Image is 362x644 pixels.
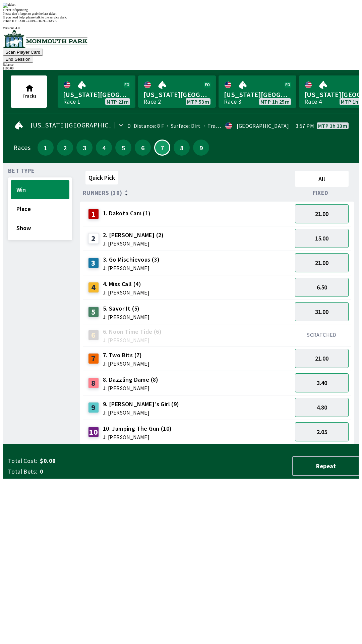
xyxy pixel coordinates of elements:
[317,404,327,411] span: 4.80
[11,180,69,199] button: Win
[11,199,69,218] button: Place
[201,122,259,129] span: Track Condition: Fast
[135,140,151,156] button: 6
[88,353,99,364] div: 7
[85,171,118,184] button: Quick Pick
[315,210,328,218] span: 21.00
[115,140,131,156] button: 5
[83,190,122,196] span: Runners (10)
[3,26,359,30] div: Version 1.4.0
[103,375,159,384] span: 8. Dazzling Dame (8)
[103,385,159,391] span: J: [PERSON_NAME]
[127,123,131,128] div: 0
[295,204,349,223] button: 21.00
[117,145,130,150] span: 5
[78,145,91,150] span: 3
[13,145,31,150] div: Races
[175,145,188,150] span: 8
[317,283,327,291] span: 6.50
[298,175,346,183] span: All
[134,122,164,129] span: Distance: 8 F
[103,361,149,366] span: J: [PERSON_NAME]
[8,168,35,173] span: Bet Type
[88,330,99,340] div: 6
[237,123,289,128] div: [GEOGRAPHIC_DATA]
[295,253,349,272] button: 21.00
[315,308,328,316] span: 31.00
[103,314,149,320] span: J: [PERSON_NAME]
[63,90,130,99] span: [US_STATE][GEOGRAPHIC_DATA]
[295,422,349,441] button: 2.05
[138,75,216,108] a: [US_STATE][GEOGRAPHIC_DATA]Race 2MTP 53m
[11,218,69,237] button: Show
[8,457,37,465] span: Total Cost:
[295,373,349,392] button: 3.40
[295,171,349,187] button: All
[76,140,93,156] button: 3
[313,190,328,196] span: Fixed
[164,122,201,129] span: Surface: Dirt
[3,66,359,70] div: $ 100.00
[224,90,291,99] span: [US_STATE][GEOGRAPHIC_DATA]
[296,123,314,128] span: 3:57 PM
[295,331,349,338] div: SCRATCHED
[260,99,290,104] span: MTP 1h 25m
[103,290,149,295] span: J: [PERSON_NAME]
[103,304,149,313] span: 5. Savor It (5)
[3,12,359,15] div: Please don't forget to grab the last ticket
[317,379,327,387] span: 3.40
[107,99,129,104] span: MTP 21m
[315,259,328,267] span: 21.00
[317,428,327,436] span: 2.05
[103,400,179,409] span: 9. [PERSON_NAME]'s Girl (9)
[98,145,110,150] span: 4
[295,349,349,368] button: 21.00
[57,140,73,156] button: 2
[40,468,145,476] span: 0
[88,174,115,181] span: Quick Pick
[31,122,131,128] span: [US_STATE][GEOGRAPHIC_DATA]
[3,30,87,48] img: venue logo
[103,434,172,440] span: J: [PERSON_NAME]
[38,140,54,156] button: 1
[22,93,37,99] span: Tracks
[103,209,151,218] span: 1. Dakota Cam (1)
[88,258,99,268] div: 3
[103,255,160,264] span: 3. Go Mischievous (3)
[292,456,359,476] button: Repeat
[224,99,241,104] div: Race 3
[3,49,43,56] button: Scan Player Card
[103,280,149,288] span: 4. Miss Call (4)
[40,457,145,465] span: $0.00
[295,229,349,248] button: 15.00
[3,3,15,8] img: ticket
[187,99,209,104] span: MTP 53m
[143,99,161,104] div: Race 2
[295,278,349,297] button: 6.50
[292,190,351,196] div: Fixed
[16,186,64,194] span: Win
[59,145,71,150] span: 2
[103,265,160,271] span: J: [PERSON_NAME]
[11,75,47,108] button: Tracks
[315,355,328,362] span: 21.00
[295,302,349,321] button: 31.00
[16,205,64,213] span: Place
[17,19,57,23] span: LXRG-ZUPG-HG2G-DAYK
[3,15,67,19] span: If you need help, please talk to the service desk.
[298,462,353,470] span: Repeat
[195,145,207,150] span: 9
[318,123,347,128] span: MTP 3h 33m
[3,8,359,12] div: Ticket 1 of 1 printing
[88,402,99,413] div: 9
[3,19,359,23] div: Public ID:
[88,307,99,317] div: 5
[63,99,80,104] div: Race 1
[304,99,322,104] div: Race 4
[3,56,33,63] button: End Session
[8,468,37,476] span: Total Bets:
[88,233,99,244] div: 2
[174,140,190,156] button: 8
[157,146,168,149] span: 7
[219,75,296,108] a: [US_STATE][GEOGRAPHIC_DATA]Race 3MTP 1h 25m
